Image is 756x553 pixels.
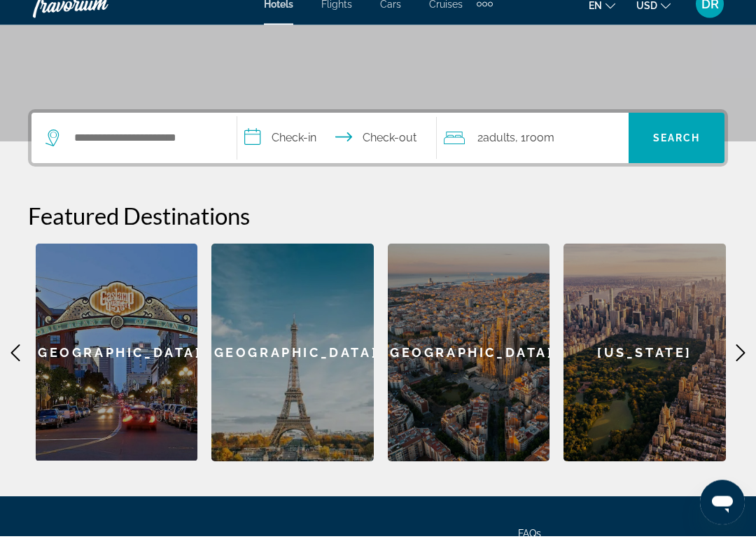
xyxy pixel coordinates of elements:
[36,261,198,479] a: San Diego[GEOGRAPHIC_DATA]
[321,15,352,27] a: Flights
[589,17,602,28] span: en
[264,15,293,27] a: Hotels
[515,146,554,165] span: , 1
[653,150,701,161] span: Search
[73,145,216,166] input: Search hotel destination
[388,261,550,479] a: Barcelona[GEOGRAPHIC_DATA]
[237,130,436,181] button: Select check in and out date
[28,3,168,39] a: Travorium
[636,17,657,28] span: USD
[437,130,629,181] button: Travelers: 2 adults, 0 children
[483,148,515,162] span: Adults
[477,10,493,32] button: Extra navigation items
[636,12,671,32] button: Change currency
[692,6,728,36] button: User Menu
[563,261,726,479] div: [US_STATE]
[380,15,401,27] a: Cars
[388,261,550,479] div: [GEOGRAPHIC_DATA]
[589,12,615,32] button: Change language
[429,15,463,27] a: Cruises
[629,130,724,181] button: Search
[211,261,374,479] div: [GEOGRAPHIC_DATA]
[36,261,198,478] div: [GEOGRAPHIC_DATA]
[477,146,515,165] span: 2
[28,219,728,247] h2: Featured Destinations
[211,261,374,479] a: Paris[GEOGRAPHIC_DATA]
[700,497,745,542] iframe: Button to launch messaging window
[563,261,726,479] a: New York[US_STATE]
[31,130,724,181] div: Search widget
[701,14,719,28] span: DR
[526,148,554,162] span: Room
